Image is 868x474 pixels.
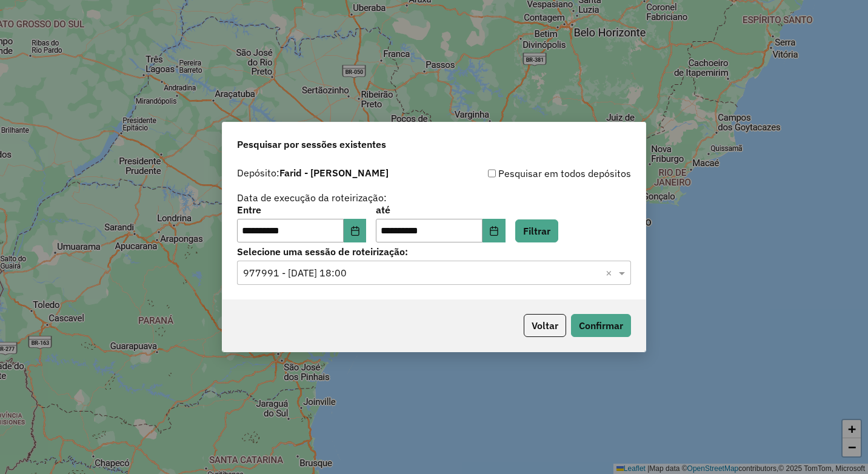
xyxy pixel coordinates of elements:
[376,202,505,217] label: até
[515,219,558,242] button: Filtrar
[606,265,616,280] span: Clear all
[571,314,631,337] button: Confirmar
[279,167,389,179] strong: Farid - [PERSON_NAME]
[237,190,387,205] label: Data de execução da roteirização:
[434,166,631,181] div: Pesquisar em todos depósitos
[237,165,389,180] label: Depósito:
[237,202,366,217] label: Entre
[344,219,367,243] button: Choose Date
[237,137,386,152] span: Pesquisar por sessões existentes
[524,314,566,337] button: Voltar
[482,219,506,243] button: Choose Date
[237,244,631,259] label: Selecione uma sessão de roteirização:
